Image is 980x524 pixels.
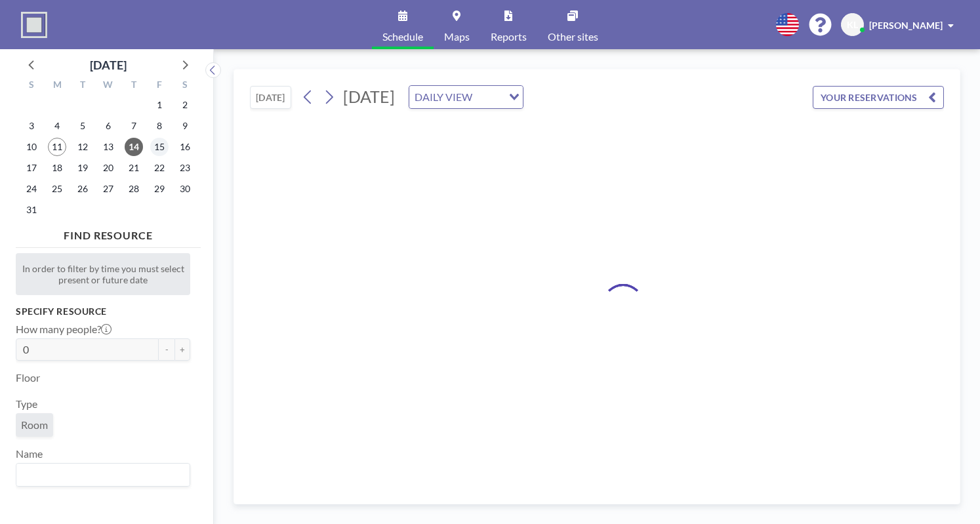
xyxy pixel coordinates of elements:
span: Sunday, August 17, 2025 [22,159,41,177]
span: Saturday, August 30, 2025 [176,180,194,198]
span: Saturday, August 2, 2025 [176,96,194,114]
span: Thursday, August 28, 2025 [125,180,143,198]
span: KL [847,19,858,31]
span: Wednesday, August 27, 2025 [99,180,117,198]
span: DAILY VIEW [412,89,475,106]
span: Tuesday, August 26, 2025 [73,180,92,198]
span: Monday, August 18, 2025 [48,159,66,177]
button: - [159,338,174,361]
span: Thursday, August 7, 2025 [125,117,143,135]
span: Sunday, August 10, 2025 [22,138,41,156]
span: Monday, August 4, 2025 [48,117,66,135]
span: Reports [491,31,527,42]
label: Floor [16,371,40,384]
div: In order to filter by time you must select present or future date [16,253,190,295]
span: Monday, August 25, 2025 [48,180,66,198]
div: Search for option [409,86,523,108]
span: [DATE] [343,87,395,106]
img: organization-logo [21,12,47,38]
button: YOUR RESERVATIONS [813,86,944,109]
span: Sunday, August 31, 2025 [22,201,41,219]
label: How many people? [16,323,112,336]
span: Sunday, August 24, 2025 [22,180,41,198]
label: Name [16,447,43,460]
span: Room [21,418,48,432]
span: Thursday, August 21, 2025 [125,159,143,177]
span: Friday, August 29, 2025 [150,180,169,198]
span: Wednesday, August 20, 2025 [99,159,117,177]
span: Sunday, August 3, 2025 [22,117,41,135]
span: Wednesday, August 6, 2025 [99,117,117,135]
span: Other sites [548,31,598,42]
span: Friday, August 8, 2025 [150,117,169,135]
div: W [96,77,121,94]
span: [PERSON_NAME] [869,20,943,31]
button: + [174,338,190,361]
div: Search for option [16,464,190,486]
div: F [146,77,172,94]
div: S [19,77,45,94]
div: T [70,77,96,94]
span: Tuesday, August 12, 2025 [73,138,92,156]
span: Schedule [382,31,423,42]
span: Maps [444,31,470,42]
h3: Specify resource [16,306,190,317]
span: Tuesday, August 5, 2025 [73,117,92,135]
span: Thursday, August 14, 2025 [125,138,143,156]
input: Search for option [18,466,182,483]
label: Type [16,397,37,411]
span: Friday, August 1, 2025 [150,96,169,114]
span: Friday, August 22, 2025 [150,159,169,177]
div: S [172,77,197,94]
span: Monday, August 11, 2025 [48,138,66,156]
span: Friday, August 15, 2025 [150,138,169,156]
span: Tuesday, August 19, 2025 [73,159,92,177]
input: Search for option [476,89,501,106]
h4: FIND RESOURCE [16,224,201,242]
span: Saturday, August 23, 2025 [176,159,194,177]
span: Wednesday, August 13, 2025 [99,138,117,156]
div: T [121,77,146,94]
div: M [45,77,70,94]
button: [DATE] [250,86,291,109]
span: Saturday, August 9, 2025 [176,117,194,135]
span: Saturday, August 16, 2025 [176,138,194,156]
div: [DATE] [90,56,127,74]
